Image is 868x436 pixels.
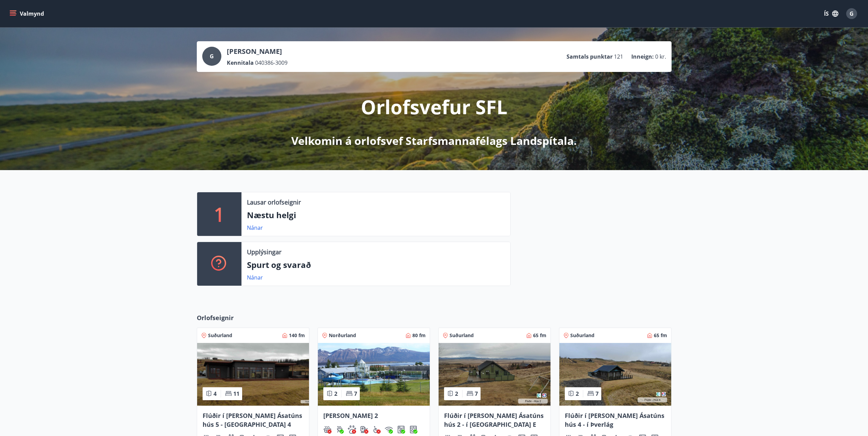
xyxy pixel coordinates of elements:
div: Hleðslustöð fyrir rafbíla [360,425,368,434]
span: 140 fm [289,332,305,339]
img: Paella dish [439,343,550,406]
img: h89QDIuHlAdpqTriuIvuEWkTH976fOgBEOOeu1mi.svg [323,425,332,434]
span: 7 [354,390,357,397]
p: Inneign : [631,53,654,60]
span: 040386-3009 [255,59,288,66]
p: 1 [214,201,225,227]
p: Kennitala [227,59,254,66]
span: Norðurland [329,332,356,339]
span: 7 [595,390,599,397]
a: Nánar [247,274,263,281]
span: Suðurland [570,332,594,339]
img: nH7E6Gw2rvWFb8XaSdRp44dhkQaj4PJkOoRYItBQ.svg [360,425,368,434]
span: G [850,10,854,17]
span: 2 [576,390,579,397]
span: Flúðir í [PERSON_NAME] Ásatúns hús 4 - í Þverlág [565,411,664,429]
img: HJRyFFsYp6qjeUYhR4dAD8CaCEsnIFYZ05miwXoh.svg [385,425,393,434]
div: Aðgengi fyrir hjólastól [372,425,381,434]
span: Flúðir í [PERSON_NAME] Ásatúns hús 2 - í [GEOGRAPHIC_DATA] E [444,411,544,429]
img: pxcaIm5dSOV3FS4whs1soiYWTwFQvksT25a9J10C.svg [348,425,356,434]
span: Flúðir í [PERSON_NAME] Ásatúns hús 5 - [GEOGRAPHIC_DATA] 4 [203,411,302,429]
span: Orlofseignir [197,313,234,322]
button: ÍS [820,7,842,20]
img: Paella dish [559,343,671,406]
span: 11 [233,390,239,397]
p: Lausar orlofseignir [247,198,301,207]
p: Næstu helgi [247,209,505,221]
p: Upplýsingar [247,247,281,256]
p: [PERSON_NAME] [227,47,288,56]
span: 2 [455,390,458,397]
img: Paella dish [197,343,309,406]
span: 65 fm [654,332,667,339]
button: G [843,5,860,22]
img: 7hj2GulIrg6h11dFIpsIzg8Ak2vZaScVwTihwv8g.svg [409,425,417,434]
div: Uppþvottavél [409,425,417,434]
p: Orlofsvefur SFL [361,94,507,120]
button: menu [8,7,47,20]
span: 4 [214,390,217,397]
span: 121 [614,53,623,60]
span: Suðurland [450,332,474,339]
a: Nánar [247,224,263,231]
p: Velkomin á orlofsvef Starfsmannafélags Landspítala. [291,133,577,148]
span: G [210,52,214,60]
span: 80 fm [412,332,426,339]
div: Heitur pottur [323,425,332,434]
div: Þvottavél [397,425,405,434]
div: Gæludýr [348,425,356,434]
img: ZXjrS3QKesehq6nQAPjaRuRTI364z8ohTALB4wBr.svg [336,425,344,434]
img: Paella dish [318,343,430,406]
div: Þráðlaust net [385,425,393,434]
span: Suðurland [208,332,232,339]
div: Gasgrill [336,425,344,434]
span: 65 fm [533,332,546,339]
img: Dl16BY4EX9PAW649lg1C3oBuIaAsR6QVDQBO2cTm.svg [397,425,405,434]
span: 2 [334,390,337,397]
p: Spurt og svarað [247,259,505,271]
span: [PERSON_NAME] 2 [323,411,378,420]
p: Samtals punktar [567,53,613,60]
span: 0 kr. [655,53,666,60]
span: 7 [475,390,478,397]
img: 8IYIKVZQyRlUC6HQIIUSdjpPGRncJsz2RzLgWvp4.svg [372,425,381,434]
